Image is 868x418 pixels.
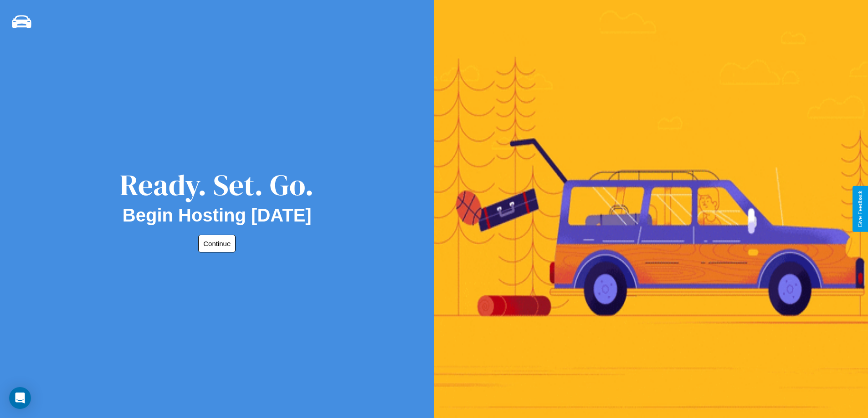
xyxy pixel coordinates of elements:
div: Ready. Set. Go. [120,165,314,205]
button: Continue [198,235,236,252]
div: Give Feedback [857,191,863,227]
div: Open Intercom Messenger [9,387,31,409]
h2: Begin Hosting [DATE] [123,205,312,226]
